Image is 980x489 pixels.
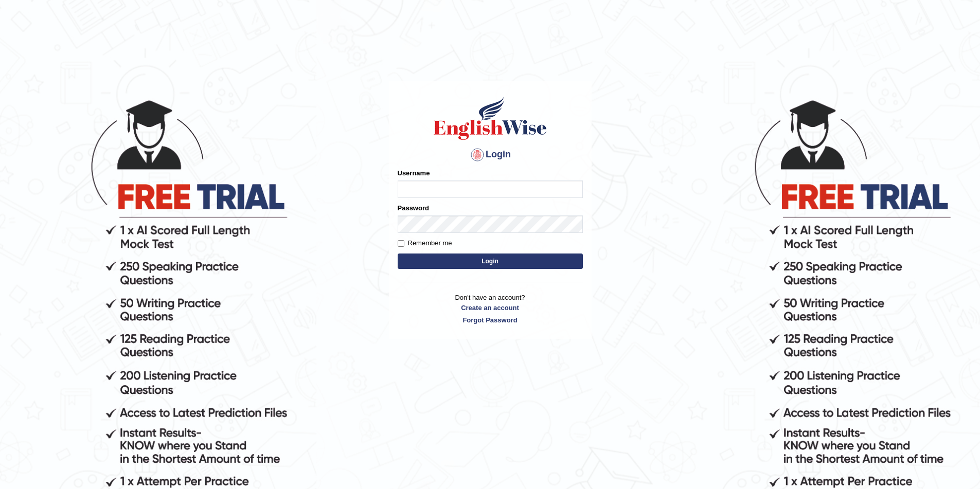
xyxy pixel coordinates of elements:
[398,168,430,178] label: Username
[398,315,583,325] a: Forgot Password
[398,293,583,324] p: Don't have an account?
[398,240,404,247] input: Remember me
[398,147,583,163] h4: Login
[398,253,583,269] button: Login
[398,203,429,213] label: Password
[398,303,583,313] a: Create an account
[432,95,549,141] img: Logo of English Wise sign in for intelligent practice with AI
[398,238,452,248] label: Remember me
